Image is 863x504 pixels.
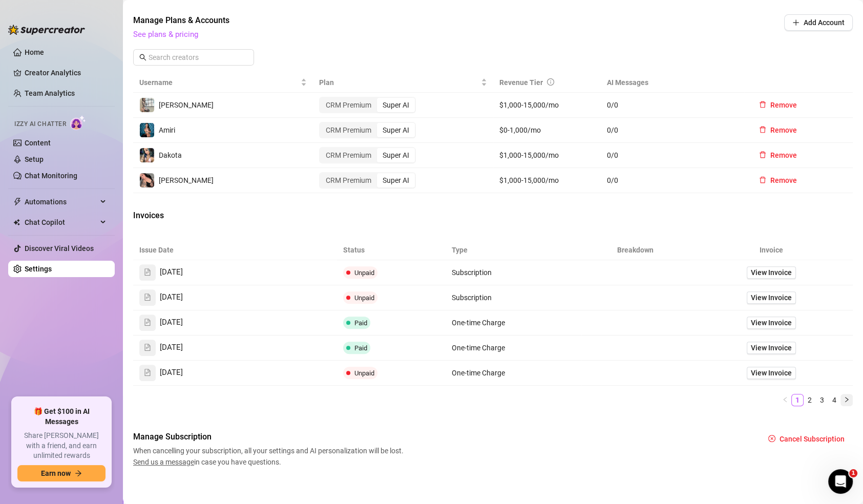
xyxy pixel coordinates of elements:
span: delete [759,151,766,158]
a: 4 [829,394,840,406]
div: Super AI [377,173,415,187]
div: segmented control [319,97,416,113]
div: CRM Premium [320,173,377,187]
span: [DATE] [160,291,183,304]
span: Manage Subscription [133,431,407,443]
a: Chat Monitoring [25,172,77,180]
span: Amiri [159,126,175,134]
span: Revenue Tier [499,78,543,87]
span: 0 / 0 [607,124,739,136]
div: segmented control [319,172,416,188]
span: thunderbolt [13,198,22,206]
div: CRM Premium [320,98,377,112]
button: right [840,394,853,406]
span: Invoices [133,209,305,222]
span: View Invoice [751,342,792,353]
img: Bonnie [140,173,154,187]
span: Unpaid [354,269,374,277]
span: View Invoice [751,267,792,278]
li: 1 [791,394,804,406]
span: info-circle [547,78,554,86]
th: Breakdown [581,240,690,260]
span: 🎁 Get $100 in AI Messages [17,407,106,427]
img: Erika [140,98,154,112]
a: Content [25,139,51,147]
span: 0 / 0 [607,150,739,161]
span: Izzy AI Chatter [14,119,66,129]
span: Paid [354,344,367,352]
span: [DATE] [160,367,183,379]
a: Settings [25,265,52,273]
img: AI Chatter [70,115,86,130]
span: file-text [144,319,151,326]
button: Add Account [784,14,853,31]
button: Remove [751,172,805,188]
span: When cancelling your subscription, all your settings and AI personalization will be lost. in case... [133,445,407,468]
span: Earn now [41,469,71,477]
li: 4 [828,394,840,406]
button: Remove [751,122,805,138]
div: Super AI [377,123,415,137]
span: Username [139,77,299,88]
li: 2 [804,394,816,406]
div: Super AI [377,148,415,162]
span: Remove [770,176,797,184]
span: [DATE] [160,342,183,354]
th: Type [446,240,581,260]
button: Remove [751,147,805,163]
li: 3 [816,394,828,406]
span: Unpaid [354,369,374,377]
span: Add Account [804,18,845,27]
span: 0 / 0 [607,175,739,186]
a: View Invoice [747,367,796,379]
span: Automations [25,194,97,210]
li: Next Page [840,394,853,406]
a: Creator Analytics [25,65,107,81]
th: Issue Date [133,240,337,260]
span: close-circle [768,435,775,442]
span: [PERSON_NAME] [159,101,214,109]
td: $1,000-15,000/mo [493,143,601,168]
td: $0-1,000/mo [493,118,601,143]
span: [PERSON_NAME] [159,176,214,184]
span: delete [759,126,766,133]
span: One-time Charge [452,369,505,377]
span: file-text [144,293,151,301]
span: Chat Copilot [25,214,97,230]
span: file-text [144,369,151,376]
a: Setup [25,155,44,163]
button: Cancel Subscription [760,431,853,447]
a: View Invoice [747,291,796,304]
span: Manage Plans & Accounts [133,14,714,27]
span: One-time Charge [452,319,505,327]
a: View Invoice [747,266,796,279]
span: left [782,396,788,403]
span: View Invoice [751,367,792,379]
button: Remove [751,97,805,113]
iframe: Intercom live chat [828,469,853,494]
div: segmented control [319,147,416,163]
span: Unpaid [354,294,374,302]
td: $1,000-15,000/mo [493,168,601,193]
span: Plan [319,77,478,88]
a: Team Analytics [25,89,75,97]
th: Invoice [690,240,853,260]
a: See plans & pricing [133,30,198,39]
span: search [139,54,146,61]
a: View Invoice [747,342,796,354]
img: logo-BBDzfeDw.svg [8,25,85,35]
span: arrow-right [75,470,82,477]
span: [DATE] [160,317,183,329]
span: View Invoice [751,317,792,328]
li: Previous Page [779,394,791,406]
a: 2 [804,394,815,406]
span: Send us a message [133,458,194,466]
div: segmented control [319,122,416,138]
img: Amiri [140,123,154,137]
th: Username [133,73,313,93]
div: CRM Premium [320,123,377,137]
a: Discover Viral Videos [25,244,94,253]
img: Chat Copilot [13,219,20,226]
div: Super AI [377,98,415,112]
span: right [844,396,850,403]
